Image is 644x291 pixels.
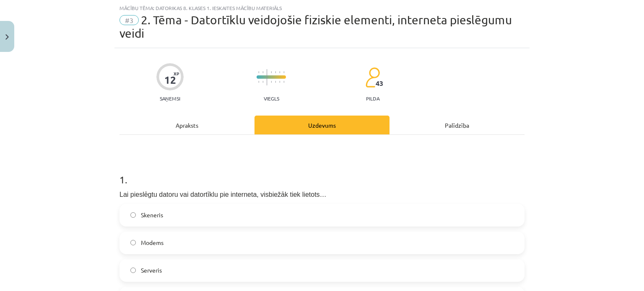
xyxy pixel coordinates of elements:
img: icon-short-line-57e1e144782c952c97e751825c79c345078a6d821885a25fce030b3d8c18986b.svg [262,71,263,73]
h1: 1 . [119,159,525,185]
span: Skeneris [141,211,163,219]
img: icon-short-line-57e1e144782c952c97e751825c79c345078a6d821885a25fce030b3d8c18986b.svg [275,71,276,73]
img: icon-close-lesson-0947bae3869378f0d4975bcd49f059093ad1ed9edebbc8119c70593378902aed.svg [5,34,9,40]
div: Palīdzība [390,116,525,134]
input: Modems [130,240,136,245]
img: icon-short-line-57e1e144782c952c97e751825c79c345078a6d821885a25fce030b3d8c18986b.svg [258,81,259,83]
p: pilda [366,95,379,101]
div: Mācību tēma: Datorikas 8. klases 1. ieskaites mācību materiāls [119,5,525,11]
img: icon-short-line-57e1e144782c952c97e751825c79c345078a6d821885a25fce030b3d8c18986b.svg [271,71,272,73]
span: XP [174,71,179,76]
span: #3 [119,15,139,25]
span: 43 [376,80,383,87]
img: icon-short-line-57e1e144782c952c97e751825c79c345078a6d821885a25fce030b3d8c18986b.svg [275,81,276,83]
span: Modems [141,238,164,247]
img: students-c634bb4e5e11cddfef0936a35e636f08e4e9abd3cc4e673bd6f9a4125e45ecb1.svg [365,67,380,88]
img: icon-short-line-57e1e144782c952c97e751825c79c345078a6d821885a25fce030b3d8c18986b.svg [283,81,284,83]
img: icon-short-line-57e1e144782c952c97e751825c79c345078a6d821885a25fce030b3d8c18986b.svg [279,71,280,73]
div: Apraksts [119,116,254,134]
span: 2. Tēma - Datortīklu veidojošie fiziskie elementi, interneta pieslēgumu veidi [119,13,512,40]
p: Viegls [264,95,279,101]
span: Serveris [141,266,162,275]
span: Lai pieslēgtu datoru vai datortīklu pie interneta, visbiežāk tiek lietots… [119,191,327,198]
div: 12 [164,74,176,86]
div: Uzdevums [254,116,390,134]
img: icon-short-line-57e1e144782c952c97e751825c79c345078a6d821885a25fce030b3d8c18986b.svg [258,71,259,73]
input: Serveris [130,268,136,273]
img: icon-short-line-57e1e144782c952c97e751825c79c345078a6d821885a25fce030b3d8c18986b.svg [279,81,280,83]
img: icon-short-line-57e1e144782c952c97e751825c79c345078a6d821885a25fce030b3d8c18986b.svg [283,71,284,73]
img: icon-short-line-57e1e144782c952c97e751825c79c345078a6d821885a25fce030b3d8c18986b.svg [262,81,263,83]
img: icon-long-line-d9ea69661e0d244f92f715978eff75569469978d946b2353a9bb055b3ed8787d.svg [267,69,267,85]
input: Skeneris [130,212,136,218]
img: icon-short-line-57e1e144782c952c97e751825c79c345078a6d821885a25fce030b3d8c18986b.svg [271,81,272,83]
p: Saņemsi [156,95,184,101]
